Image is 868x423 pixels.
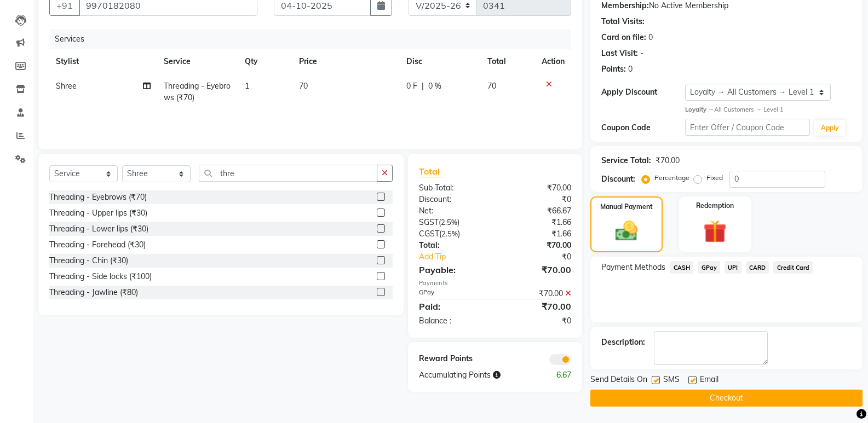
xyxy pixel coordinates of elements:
div: Accumulating Points [411,369,537,381]
input: Enter Offer / Coupon Code [685,119,810,136]
label: Manual Payment [600,202,653,212]
span: Email [700,374,718,387]
div: Services [50,29,579,49]
div: ₹1.66 [495,228,579,240]
th: Action [535,49,571,74]
div: Description: [601,337,645,348]
div: Total Visits: [601,16,645,27]
div: - [640,48,643,59]
div: ₹0 [509,251,579,263]
th: Price [292,49,400,74]
div: ₹70.00 [495,288,579,299]
div: ( ) [411,228,495,240]
div: Points: [601,63,626,75]
th: Disc [400,49,481,74]
span: CASH [670,261,693,274]
div: ₹66.67 [495,205,579,217]
strong: Loyalty → [685,106,714,113]
div: ₹1.66 [495,217,579,228]
span: SMS [663,374,680,387]
div: Threading - Eyebrows (₹70) [49,192,147,203]
div: Reward Points [411,353,495,365]
span: CARD [746,261,769,274]
span: UPI [725,261,741,274]
div: ₹0 [495,194,579,205]
span: 2.5% [441,229,458,238]
span: Threading - Eyebrows (₹70) [164,81,231,102]
th: Total [481,49,535,74]
div: Coupon Code [601,122,685,134]
div: Threading - Jawline (₹80) [49,287,138,298]
button: Apply [814,120,846,136]
span: SGST [419,217,439,227]
div: Total: [411,240,495,251]
div: Discount: [411,194,495,205]
div: 0 [628,63,633,75]
span: Shree [56,81,77,91]
span: 0 F [406,80,417,92]
div: Last Visit: [601,48,638,59]
div: ₹0 [495,315,579,327]
span: 1 [245,81,249,91]
label: Percentage [654,173,689,183]
input: Search or Scan [199,165,377,182]
div: Threading - Upper lips (₹30) [49,207,147,219]
span: GPay [698,261,720,274]
a: Add Tip [411,251,509,263]
div: ( ) [411,217,495,228]
div: ₹70.00 [656,155,680,166]
div: Threading - Chin (₹30) [49,255,128,266]
span: 0 % [428,80,441,92]
button: Checkout [590,390,863,407]
div: ₹70.00 [495,240,579,251]
span: Send Details On [590,374,647,387]
div: ₹70.00 [495,300,579,313]
div: Service Total: [601,155,651,166]
div: Threading - Side locks (₹100) [49,271,152,282]
label: Redemption [696,201,734,211]
div: Net: [411,205,495,217]
span: CGST [419,229,439,239]
span: Credit Card [773,261,813,274]
th: Stylist [49,49,157,74]
div: All Customers → Level 1 [685,105,852,114]
img: _cash.svg [608,218,645,244]
img: _gift.svg [696,217,734,246]
span: 70 [487,81,496,91]
label: Fixed [706,173,723,183]
span: Total [419,166,444,177]
div: 0 [648,32,653,43]
div: Paid: [411,300,495,313]
div: Threading - Forehead (₹30) [49,239,146,251]
div: ₹70.00 [495,182,579,194]
div: ₹70.00 [495,263,579,276]
div: GPay [411,288,495,299]
span: Payment Methods [601,262,665,273]
span: 2.5% [441,218,457,227]
div: Balance : [411,315,495,327]
div: Card on file: [601,32,646,43]
div: Payments [419,279,571,288]
div: 6.67 [537,369,579,381]
span: 70 [299,81,308,91]
div: Discount: [601,173,635,185]
div: Sub Total: [411,182,495,194]
div: Apply Discount [601,86,685,98]
th: Service [157,49,238,74]
div: Payable: [411,263,495,276]
div: Threading - Lower lips (₹30) [49,223,148,235]
th: Qty [238,49,292,74]
span: | [422,80,424,92]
